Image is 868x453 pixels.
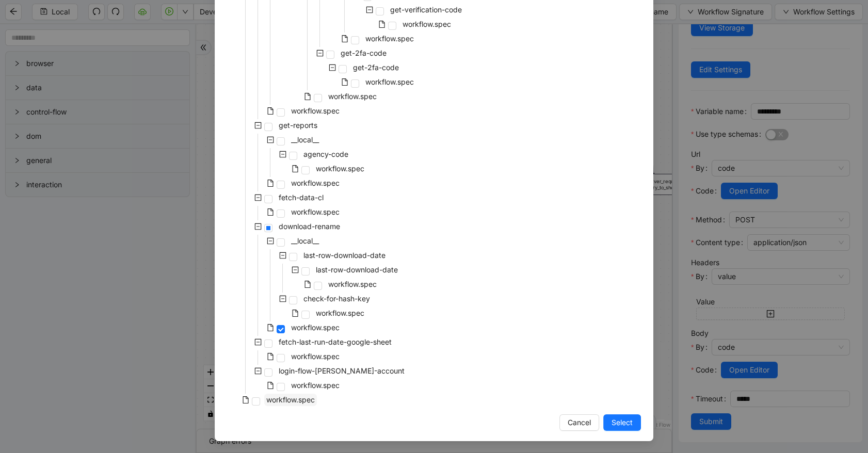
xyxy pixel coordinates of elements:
button: Select [603,414,641,431]
span: minus-square [366,6,373,13]
span: agency-code [303,150,348,158]
span: workflow.spec [314,163,366,175]
span: file [378,21,385,28]
span: agency-code [301,148,350,160]
span: file [242,396,249,403]
span: file [292,165,299,172]
span: minus-square [254,194,262,201]
span: minus-square [267,237,274,245]
span: workflow.spec [291,323,340,332]
span: login-flow-[PERSON_NAME]-account [279,366,405,375]
span: workflow.spec [289,350,342,363]
span: file [292,310,299,317]
span: file [341,78,348,86]
span: minus-square [279,151,286,158]
span: file [304,93,311,100]
button: Cancel [559,414,599,431]
span: get-2fa-code [351,61,401,74]
span: get-2fa-code [353,63,399,72]
span: workflow.spec [289,105,342,117]
span: Cancel [568,417,591,428]
span: workflow.spec [289,206,342,218]
span: workflow.spec [400,18,453,30]
span: minus-square [292,266,299,273]
span: get-2fa-code [341,48,387,57]
span: get-2fa-code [339,47,389,59]
span: download-rename [279,222,340,231]
span: __local__ [289,235,321,247]
span: workflow.spec [316,164,364,173]
span: get-verification-code [390,5,462,14]
span: file [267,107,274,115]
span: download-rename [277,220,342,233]
span: workflow.spec [291,179,340,187]
span: workflow.spec [289,177,342,189]
span: workflow.spec [291,381,340,390]
span: workflow.spec [266,395,315,404]
span: minus-square [316,50,324,57]
span: workflow.spec [328,280,377,288]
span: check-for-hash-key [301,293,372,305]
span: workflow.spec [314,307,366,319]
span: workflow.spec [291,352,340,361]
span: fetch-last-run-date-google-sheet [279,337,392,346]
span: fetch-last-run-date-google-sheet [277,336,394,348]
span: workflow.spec [403,20,451,28]
span: last-row-download-date [316,265,398,274]
span: minus-square [267,136,274,143]
span: workflow.spec [316,309,364,317]
span: workflow.spec [326,90,379,103]
span: workflow.spec [326,278,379,290]
span: workflow.spec [365,77,414,86]
span: login-flow-smaira-account [277,365,407,377]
span: minus-square [254,223,262,230]
span: minus-square [329,64,336,71]
span: workflow.spec [363,76,416,88]
span: workflow.spec [328,92,377,101]
span: workflow.spec [291,207,340,216]
span: workflow.spec [289,321,342,334]
span: fetch-data-cl [279,193,324,202]
span: check-for-hash-key [303,294,370,303]
span: Select [612,417,633,428]
span: __local__ [289,134,321,146]
span: workflow.spec [264,394,317,406]
span: file [304,281,311,288]
span: file [341,35,348,42]
span: minus-square [254,338,262,346]
span: workflow.spec [291,106,340,115]
span: minus-square [279,252,286,259]
span: workflow.spec [289,379,342,392]
span: minus-square [279,295,286,302]
span: file [267,382,274,389]
span: last-row-download-date [314,264,400,276]
span: get-reports [279,121,317,130]
span: last-row-download-date [303,251,385,260]
span: workflow.spec [363,33,416,45]
span: get-reports [277,119,319,132]
span: workflow.spec [365,34,414,43]
span: get-verification-code [388,4,464,16]
span: fetch-data-cl [277,191,326,204]
span: __local__ [291,135,319,144]
span: file [267,353,274,360]
span: file [267,324,274,331]
span: last-row-download-date [301,249,388,262]
span: __local__ [291,236,319,245]
span: minus-square [254,122,262,129]
span: file [267,180,274,187]
span: minus-square [254,367,262,375]
span: file [267,208,274,216]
